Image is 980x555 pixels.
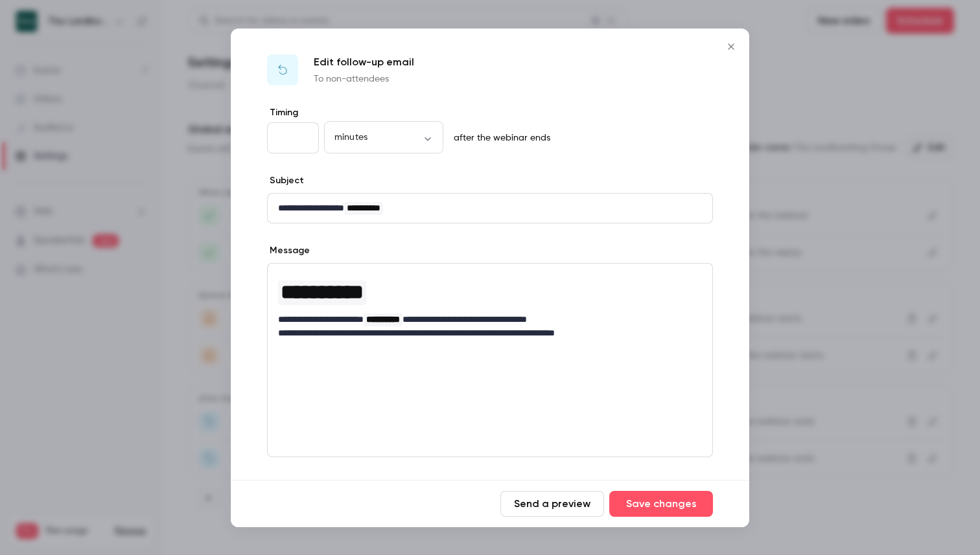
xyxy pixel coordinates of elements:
[449,131,550,144] p: after the webinar ends
[267,174,304,187] label: Subject
[718,34,744,60] button: Close
[267,106,713,119] label: Timing
[314,54,414,70] p: Edit follow-up email
[268,194,712,223] div: editor
[324,131,443,144] div: minutes
[267,478,325,491] label: Button label
[314,73,414,85] p: To non-attendees
[500,491,604,517] button: Send a preview
[609,491,713,517] button: Save changes
[268,264,712,348] div: editor
[267,244,310,257] label: Message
